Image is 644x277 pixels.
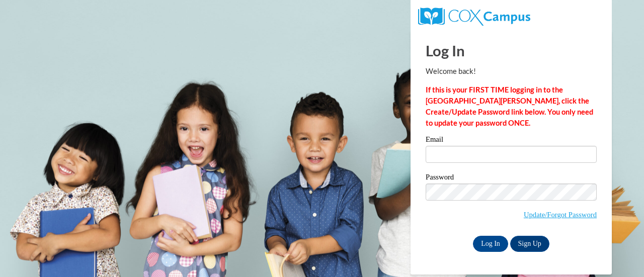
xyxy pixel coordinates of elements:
h1: Log In [426,40,597,61]
strong: If this is your FIRST TIME logging in to the [GEOGRAPHIC_DATA][PERSON_NAME], click the Create/Upd... [426,85,593,127]
input: Log In [473,236,508,252]
a: COX Campus [418,12,530,20]
label: Password [426,173,597,183]
a: Sign Up [510,236,549,252]
label: Email [426,136,597,146]
p: Welcome back! [426,66,597,77]
img: COX Campus [418,8,530,26]
a: Update/Forgot Password [524,211,597,219]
